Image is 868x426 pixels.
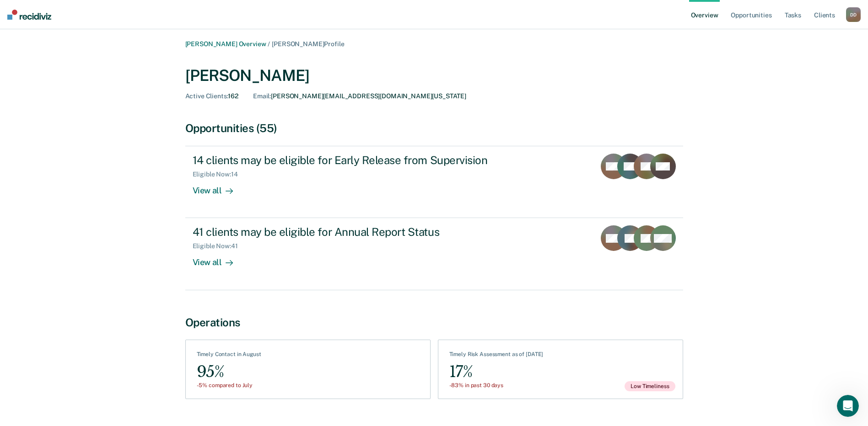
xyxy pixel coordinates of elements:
[193,178,244,196] div: View all
[197,362,261,382] div: 95%
[185,66,683,85] div: [PERSON_NAME]
[197,351,261,361] div: Timely Contact in August
[272,40,344,48] span: [PERSON_NAME] Profile
[197,382,261,389] div: -5% compared to July
[449,362,544,382] div: 17%
[449,351,544,361] div: Timely Risk Assessment as of [DATE]
[185,316,683,329] div: Operations
[185,92,228,100] span: Active Clients :
[193,225,514,239] div: 41 clients may be eligible for Annual Report Status
[449,382,544,389] div: -83% in past 30 days
[625,381,675,391] span: Low Timeliness
[193,242,245,250] div: Eligible Now : 41
[846,7,861,22] button: DD
[185,122,683,135] div: Opportunities (55)
[7,10,51,20] img: Recidiviz
[193,250,244,268] div: View all
[846,7,861,22] div: D D
[193,170,245,178] div: Eligible Now : 14
[185,92,239,100] div: 162
[253,92,466,100] div: [PERSON_NAME][EMAIL_ADDRESS][DOMAIN_NAME][US_STATE]
[185,40,266,48] a: [PERSON_NAME] Overview
[266,40,272,48] span: /
[185,146,683,218] a: 14 clients may be eligible for Early Release from SupervisionEligible Now:14View all
[193,154,514,167] div: 14 clients may be eligible for Early Release from Supervision
[185,218,683,290] a: 41 clients may be eligible for Annual Report StatusEligible Now:41View all
[253,92,271,100] span: Email :
[837,395,859,417] iframe: Intercom live chat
